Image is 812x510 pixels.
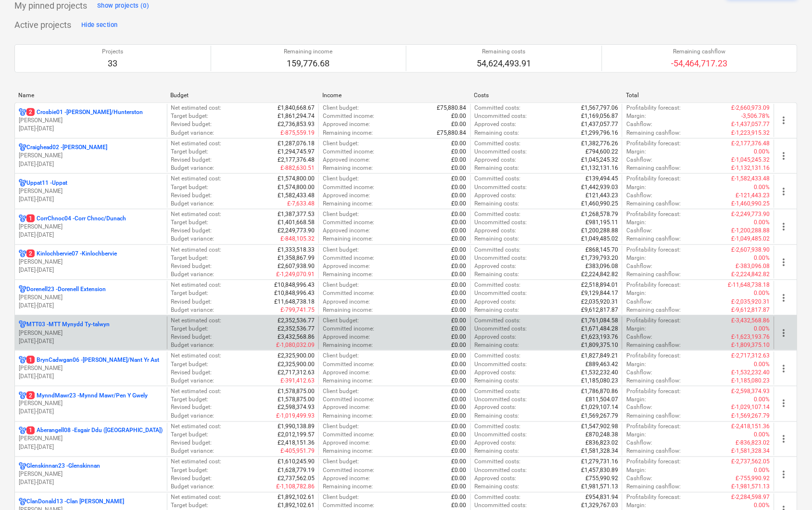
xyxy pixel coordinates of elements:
[171,140,222,148] p: Net estimated cost :
[26,498,124,506] p: ClanDonald13 - Clan [PERSON_NAME]
[278,183,315,191] p: £1,574,800.00
[171,104,222,112] p: Net estimated cost :
[475,210,521,218] p: Committed costs :
[626,140,681,148] p: Profitability forecast :
[171,112,209,120] p: Target budget :
[778,256,790,268] span: more_vert
[284,58,333,69] p: 159,776.68
[26,179,67,187] p: Uppat11 - Uppat
[26,108,35,116] span: 2
[732,298,770,306] p: £-2,035,920.31
[581,104,618,112] p: £1,567,797.06
[732,164,770,172] p: £-1,132,131.16
[171,200,215,208] p: Budget variance :
[475,281,521,289] p: Committed costs :
[452,281,467,289] p: £0.00
[287,200,315,208] p: £-7,633.48
[475,218,527,227] p: Uncommitted costs :
[102,58,123,69] p: 33
[754,325,770,333] p: 0.00%
[19,356,26,364] div: Project has multi currencies enabled
[323,262,370,270] p: Approved income :
[323,281,359,289] p: Client budget :
[19,215,26,223] div: Project has multi currencies enabled
[19,195,163,204] p: [DATE] - [DATE]
[280,235,315,243] p: £-848,105.32
[19,498,26,506] div: Project has multi currencies enabled
[19,444,163,452] p: [DATE] - [DATE]
[171,183,209,191] p: Target budget :
[732,120,770,128] p: £-1,437,057.77
[452,325,467,333] p: £0.00
[171,270,215,279] p: Budget variance :
[26,143,107,152] p: Craighead02 - [PERSON_NAME]
[323,289,374,297] p: Committed income :
[581,200,618,208] p: £1,460,990.25
[778,363,790,374] span: more_vert
[171,164,215,172] p: Budget variance :
[581,183,618,191] p: £1,442,939.03
[477,48,531,56] p: Remaining costs
[19,356,163,381] div: 1BrynCadwgan06 -[PERSON_NAME]/Nant Yr Ast[PERSON_NAME][DATE]-[DATE]
[581,325,618,333] p: £1,671,484.28
[19,231,163,239] p: [DATE] - [DATE]
[732,227,770,235] p: £-1,200,288.88
[26,392,148,400] p: MynndMawr23 - Mynnd Mawr/Pen Y Gwely
[19,471,163,479] p: [PERSON_NAME]
[19,215,163,239] div: 1CorrChnoc04 -Corr Chnoc/Dunach[PERSON_NAME][DATE]-[DATE]
[278,148,315,156] p: £1,294,745.97
[437,129,467,137] p: £75,880.84
[585,218,618,227] p: £981,195.11
[778,115,790,126] span: more_vert
[754,148,770,156] p: 0.00%
[732,306,770,314] p: £-9,612,817.87
[626,191,652,200] p: Cashflow :
[778,433,790,445] span: more_vert
[475,164,520,172] p: Remaining costs :
[19,108,163,133] div: 2Crosbie01 -[PERSON_NAME]/Hunterston[PERSON_NAME][DATE]-[DATE]
[171,120,212,128] p: Revised budget :
[626,183,646,191] p: Margin :
[26,356,159,364] p: BrynCadwgan06 - [PERSON_NAME]/Nant Yr Ast
[732,200,770,208] p: £-1,460,990.25
[626,200,681,208] p: Remaining cashflow :
[475,129,520,137] p: Remaining costs :
[26,250,35,257] span: 2
[475,317,521,325] p: Committed costs :
[19,408,163,416] p: [DATE] - [DATE]
[284,48,333,56] p: Remaining income
[778,398,790,409] span: more_vert
[323,246,359,254] p: Client budget :
[626,281,681,289] p: Profitability forecast :
[475,254,527,262] p: Uncommitted costs :
[19,320,26,329] div: Project has multi currencies enabled
[754,289,770,297] p: 0.00%
[626,129,681,137] p: Remaining cashflow :
[475,325,527,333] p: Uncommitted costs :
[671,48,728,56] p: Remaining cashflow
[323,235,373,243] p: Remaining income :
[475,200,520,208] p: Remaining costs :
[323,218,374,227] p: Committed income :
[278,112,315,120] p: £1,861,294.74
[732,270,770,279] p: £-2,224,842.82
[452,270,467,279] p: £0.00
[274,289,315,297] p: £10,848,996.43
[452,175,467,183] p: £0.00
[280,129,315,137] p: £-875,559.19
[26,392,35,399] span: 2
[19,258,163,266] p: [PERSON_NAME]
[19,435,163,443] p: [PERSON_NAME]
[452,218,467,227] p: £0.00
[581,317,618,325] p: £1,761,084.58
[437,104,467,112] p: £75,880.84
[171,246,222,254] p: Net estimated cost :
[102,48,123,56] p: Projects
[778,221,790,232] span: more_vert
[778,327,790,339] span: more_vert
[26,285,106,293] p: Dorenell23 - Dorenell Extension
[475,140,521,148] p: Committed costs :
[626,317,681,325] p: Profitability forecast :
[626,112,646,120] p: Margin :
[736,191,770,200] p: £-121,443.23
